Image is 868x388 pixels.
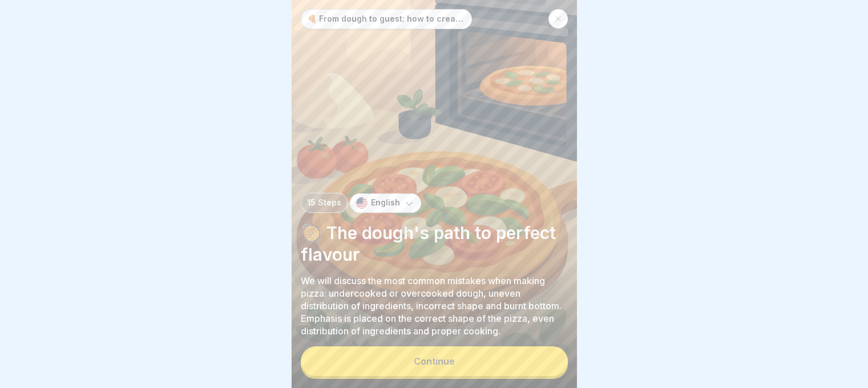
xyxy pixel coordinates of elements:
img: us.svg [356,197,368,209]
p: We will discuss the most common mistakes when making pizza: undercooked or overcooked dough, unev... [301,274,568,337]
p: 🥘 The dough's path to perfect flavour [301,222,568,265]
p: 15 Steps [307,198,341,208]
p: English [371,198,400,208]
button: Continue [301,346,568,376]
p: 🍕 From dough to guest: how to create the perfect pizza every day [307,14,466,24]
div: Continue [414,356,455,366]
